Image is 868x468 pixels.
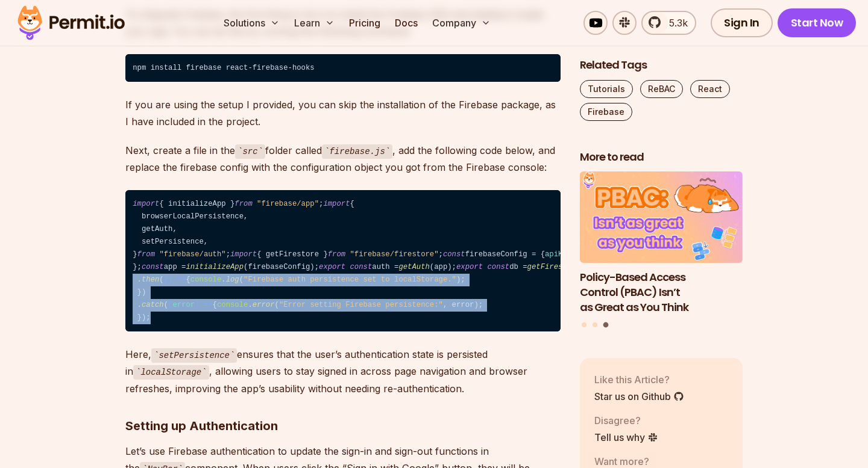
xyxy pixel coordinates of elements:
span: export [319,263,345,271]
a: 5.3k [641,11,696,35]
span: import [323,200,350,208]
a: Star us on Github [594,389,684,404]
a: Tutorials [580,80,633,98]
span: error [253,301,275,309]
a: Pricing [344,11,385,35]
span: const [350,263,373,271]
code: firebase.js [322,144,392,159]
h2: More to read [580,150,743,165]
span: log [226,276,239,284]
span: getAuth [398,263,429,271]
span: from [328,250,345,259]
button: Go to slide 1 [582,322,587,327]
img: Permit logo [12,2,130,43]
p: Here, ensures that the user’s authentication state is persisted in , allowing users to stay signe... [125,346,561,397]
code: npm install firebase react-firebase-hooks [125,54,561,82]
span: import [133,200,159,208]
a: Docs [390,11,423,35]
button: Go to slide 3 [603,322,608,328]
a: ReBAC [640,80,683,98]
span: export [456,263,483,271]
span: initializeApp [186,263,244,271]
a: React [690,80,730,98]
code: setPersistence [151,348,237,363]
span: apiKey [545,250,571,259]
span: from [234,200,252,208]
span: const [487,263,509,271]
span: console [190,276,221,284]
button: Go to slide 2 [593,322,597,327]
span: "Error setting Firebase persistence:" [279,301,443,309]
span: const [142,263,164,271]
code: { initializeApp } ; { browserLocalPersistence, getAuth, setPersistence, } ; { getFirestore } ; fi... [125,190,561,331]
span: then [142,276,159,284]
button: Solutions [219,11,285,35]
code: src [235,144,265,159]
code: localStorage [133,365,209,380]
p: Like this Article? [594,372,684,387]
h2: Related Tags [580,58,743,73]
span: "firebase/firestore" [350,250,439,259]
a: Firebase [580,103,632,121]
div: Posts [580,172,743,330]
span: ( ) => [168,301,213,309]
strong: Setting up Authentication [125,419,278,433]
a: Start Now [778,8,857,37]
span: error [172,301,195,309]
span: catch [142,301,164,309]
p: Disagree? [594,413,658,428]
button: Learn [289,11,339,35]
span: 5.3k [662,16,688,30]
a: Policy-Based Access Control (PBAC) Isn’t as Great as You ThinkPolicy-Based Access Control (PBAC) ... [580,172,743,315]
img: Policy-Based Access Control (PBAC) Isn’t as Great as You Think [580,172,743,263]
span: "firebase/app" [257,200,319,208]
h3: Policy-Based Access Control (PBAC) Isn’t as Great as You Think [580,270,743,315]
button: Company [427,11,495,35]
span: from [137,250,155,259]
span: () => [164,276,186,284]
p: If you are using the setup I provided, you can skip the installation of the Firebase package, as ... [125,96,561,130]
p: Next, create a file in the folder called , add the following code below, and replace the firebase... [125,142,561,176]
a: Sign In [711,8,773,37]
span: import [230,250,257,259]
span: console [217,301,248,309]
span: const [443,250,465,259]
a: Tell us why [594,430,658,445]
span: getFirestore [527,263,580,271]
li: 3 of 3 [580,172,743,315]
span: "firebase/auth" [159,250,225,259]
span: "Firebase auth persistence set to localStorage." [244,276,456,284]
